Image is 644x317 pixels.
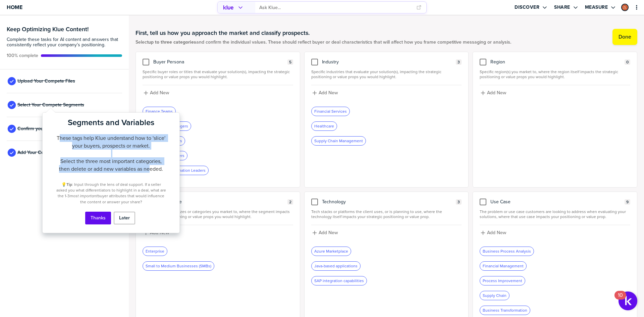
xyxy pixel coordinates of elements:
[289,200,291,205] span: 2
[311,69,462,80] span: Specific industries that evaluate your solution(s), impacting the strategic positioning or value ...
[458,200,460,205] span: 3
[622,4,628,10] img: ac5ee67028a11028e2d3734a898bf3a4-sml.png
[322,59,339,65] span: Industry
[480,69,630,80] span: Specific region(s) you market to, where the region itself impacts the strategic positioning or va...
[490,199,511,205] span: Use Case
[70,193,98,199] em: most important
[80,193,166,205] span: buyer attributes that would influence the content or answer your share?
[61,181,66,188] span: 💡
[148,39,196,46] strong: up to three categories
[319,230,338,236] label: Add New
[17,78,75,84] span: Upload Your Compete Files
[150,90,169,96] label: Add New
[621,3,629,12] a: Edit Profile
[56,118,166,127] h2: Segments and Variables
[319,90,338,96] label: Add New
[143,69,293,80] span: Specific buyer roles or titles that evaluate your solution(s), impacting the strategic positionin...
[143,209,293,219] span: Organization/team sizes or categories you market to, where the segment impacts the strategic posi...
[619,34,631,40] label: Done
[169,117,174,125] button: Close
[621,4,629,11] div: Zev Lewis
[322,199,346,205] span: Technology
[7,37,122,48] span: Complete these tasks for AI content and answers that consistently reflect your company’s position...
[458,60,460,65] span: 3
[487,230,506,236] label: Add New
[7,4,22,10] span: Home
[56,134,166,150] p: These tags help Klue understand how to 'slice' your buyers, prospects or market.
[114,212,135,224] button: Later
[17,126,90,131] span: Confirm your Products or Services
[17,102,84,108] span: Select Your Compete Segments
[56,181,167,199] span: : Input through the lens of deal support. If a seller asked you what differentiators to highlight...
[153,59,184,65] span: Buyer Persona
[490,59,505,65] span: Region
[515,4,539,10] label: Discover
[585,4,608,10] label: Measure
[619,292,637,310] button: Open Resource Center, 10 new notifications
[7,53,38,58] span: Active
[66,181,72,188] strong: Tip
[626,60,629,65] span: 0
[136,40,511,45] span: Select and confirm the individual values. These should reflect buyer or deal characteristics that...
[259,2,412,13] input: Ask Klue...
[17,150,83,155] span: Add Your Company Positioning
[480,209,630,219] span: The problem or use case customers are looking to address when evaluating your solutions, where th...
[7,26,122,32] h3: Keep Optimizing Klue Content!
[487,90,506,96] label: Add New
[289,60,291,65] span: 5
[554,4,570,10] label: Share
[136,29,511,37] h1: First, tell us how you approach the market and classify prospects.
[311,209,462,219] span: Tech stacks or platforms the client uses, or is planning to use, where the technology itself impa...
[618,295,623,304] div: 10
[85,212,111,224] button: Thanks
[56,157,166,173] p: Select the three most important categories, then delete or add new variables as needed.
[626,200,629,205] span: 9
